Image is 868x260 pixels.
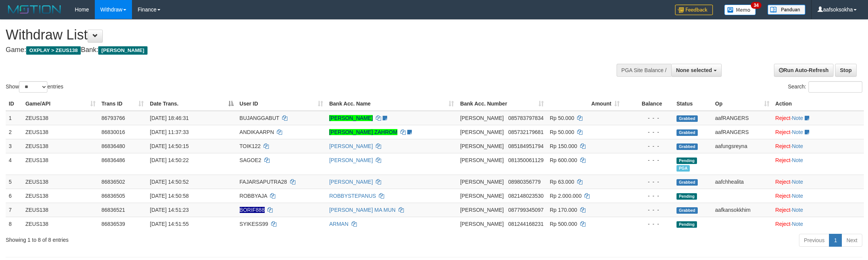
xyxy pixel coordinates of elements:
span: Rp 500.000 [550,221,577,227]
h1: Withdraw List [6,27,571,43]
td: ZEUS138 [22,189,99,203]
div: - - - [626,178,670,186]
td: ZEUS138 [22,139,99,153]
a: Note [792,115,803,121]
td: ZEUS138 [22,203,99,217]
td: ZEUS138 [22,125,99,139]
span: Rp 150.000 [550,143,577,149]
a: Run Auto-Refresh [774,64,833,77]
span: [DATE] 14:51:23 [150,207,188,213]
a: Note [792,193,803,199]
a: 1 [829,234,842,247]
span: 86836539 [102,221,125,227]
a: Previous [799,234,829,247]
select: Showentries [19,81,47,93]
th: Balance [623,97,673,111]
span: [PERSON_NAME] [460,207,504,213]
span: 34 [751,2,761,9]
span: [DATE] 14:50:52 [150,179,188,185]
a: [PERSON_NAME] [329,157,373,163]
a: Note [792,207,803,213]
th: Op: activate to sort column ascending [712,97,772,111]
span: [PERSON_NAME] [460,179,504,185]
td: 1 [6,111,22,125]
span: [DATE] 14:51:55 [150,221,188,227]
div: - - - [626,220,670,228]
td: 6 [6,189,22,203]
a: Reject [775,115,791,121]
span: Rp 600.000 [550,157,577,163]
td: aafRANGERS [712,125,772,139]
label: Show entries [6,81,63,93]
a: Reject [775,193,791,199]
label: Search: [788,81,862,93]
span: 86836521 [102,207,125,213]
img: MOTION_logo.png [6,4,63,15]
th: Action [772,97,864,111]
span: Rp 63.000 [550,179,574,185]
span: [PERSON_NAME] [460,193,504,199]
td: aafchhealita [712,175,772,189]
a: Reject [775,157,791,163]
span: Pending [677,158,697,164]
span: Copy 085783797834 to clipboard [508,115,543,121]
span: Rp 50.000 [550,115,574,121]
a: Reject [775,207,791,213]
button: None selected [671,64,722,77]
span: Nama rekening ada tanda titik/strip, harap diedit [240,207,265,213]
span: Grabbed [677,207,698,214]
td: ZEUS138 [22,111,99,125]
a: [PERSON_NAME] [329,179,373,185]
a: Note [792,143,803,149]
a: Next [841,234,862,247]
span: BUJANGGABUT [240,115,279,121]
th: User ID: activate to sort column ascending [237,97,326,111]
div: - - - [626,192,670,200]
span: [DATE] 14:50:58 [150,193,188,199]
span: [PERSON_NAME] [460,157,504,163]
th: Bank Acc. Number: activate to sort column ascending [457,97,546,111]
span: OXPLAY > ZEUS138 [26,46,81,55]
a: Reject [775,129,791,135]
a: [PERSON_NAME] MA MUN [329,207,396,213]
span: ROBBYAJA [240,193,267,199]
a: [PERSON_NAME] ZAHROM [329,129,397,135]
span: None selected [676,67,712,73]
h4: Game: Bank: [6,46,571,54]
span: [PERSON_NAME] [98,46,147,55]
span: Copy 085184951794 to clipboard [508,143,543,149]
td: 4 [6,153,22,175]
a: Note [792,157,803,163]
span: 86836502 [102,179,125,185]
span: [PERSON_NAME] [460,221,504,227]
div: - - - [626,114,670,122]
span: Rp 170.000 [550,207,577,213]
td: ZEUS138 [22,217,99,231]
input: Search: [808,81,862,93]
th: Date Trans.: activate to sort column descending [147,97,236,111]
td: 3 [6,139,22,153]
div: - - - [626,128,670,136]
td: · [772,125,864,139]
th: Trans ID: activate to sort column ascending [99,97,147,111]
span: [DATE] 14:50:15 [150,143,188,149]
span: Pending [677,221,697,228]
td: 7 [6,203,22,217]
span: Marked by aafkaynarin [677,165,690,172]
a: Stop [835,64,857,77]
th: Amount: activate to sort column ascending [547,97,623,111]
span: [PERSON_NAME] [460,115,504,121]
span: Grabbed [677,115,698,122]
span: 86836505 [102,193,125,199]
span: 86830016 [102,129,125,135]
a: ROBBYSTEPANUS [329,193,376,199]
a: ARMAN [329,221,348,227]
th: Game/API: activate to sort column ascending [22,97,99,111]
span: Grabbed [677,179,698,186]
img: Feedback.jpg [675,5,713,15]
div: - - - [626,206,670,214]
a: Reject [775,221,791,227]
a: Note [792,129,803,135]
span: TOIK122 [240,143,261,149]
a: Reject [775,143,791,149]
